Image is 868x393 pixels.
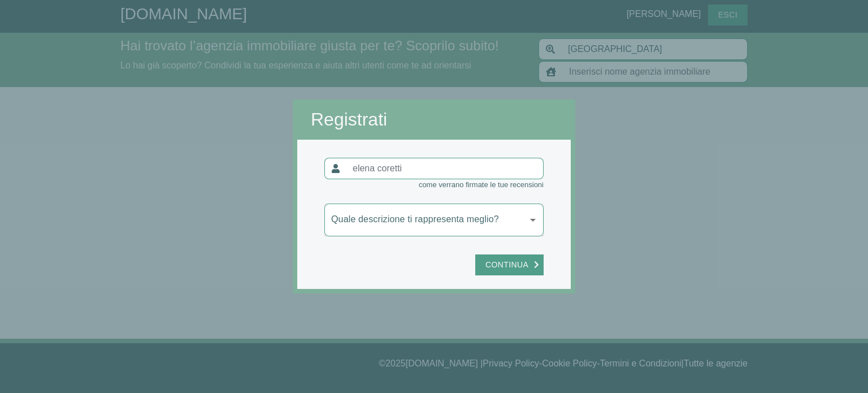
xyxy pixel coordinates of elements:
input: elena coretti [346,158,544,179]
button: Continua [475,254,544,275]
h2: Registrati [311,109,557,130]
div: ​ [324,204,544,236]
div: come verrano firmate le tue recensioni [324,179,544,191]
span: Continua [480,258,534,272]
